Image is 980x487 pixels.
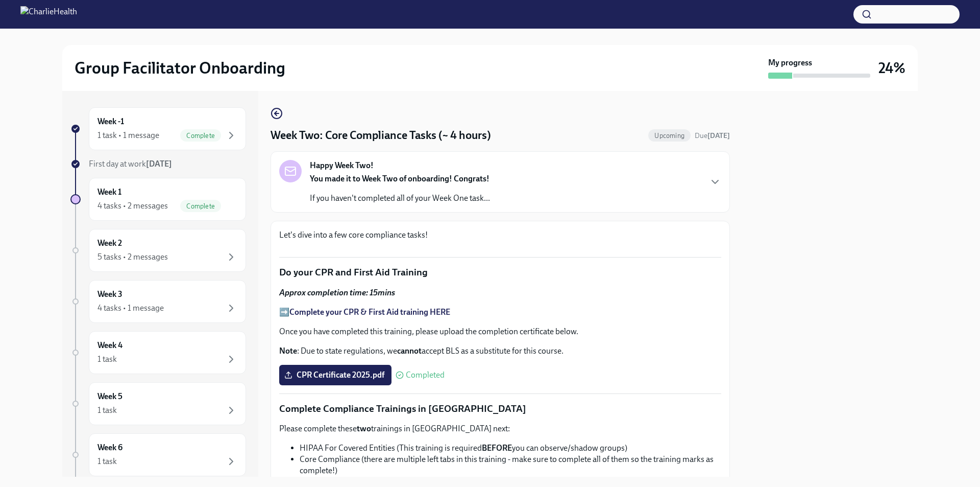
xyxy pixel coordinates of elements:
p: Please complete these trainings in [GEOGRAPHIC_DATA] next: [279,423,721,434]
h6: Week 2 [97,238,122,249]
h6: Week 5 [97,391,122,402]
p: : Due to state regulations, we accept BLS as a substitute for this course. [279,345,721,357]
span: October 20th, 2025 10:00 [695,131,730,141]
div: 1 task [97,405,117,416]
li: Core Compliance (there are multiple left tabs in this training - make sure to complete all of the... [300,454,721,476]
div: 4 tasks • 1 message [97,303,164,314]
strong: [DATE] [707,131,730,140]
strong: My progress [768,57,812,68]
a: Week 14 tasks • 2 messagesComplete [70,178,246,221]
p: Do your CPR and First Aid Training [279,266,721,279]
div: 1 task • 1 message [97,130,159,141]
p: Complete Compliance Trainings in [GEOGRAPHIC_DATA] [279,402,721,415]
span: Completed [406,371,445,379]
strong: Note [279,346,297,356]
span: Upcoming [648,132,691,140]
strong: Approx completion time: 15mins [279,288,395,297]
a: Week 51 task [70,382,246,425]
strong: Happy Week Two! [310,160,374,171]
span: CPR Certificate 2025.pdf [286,370,384,380]
strong: cannot [397,346,422,356]
strong: [DATE] [146,159,172,169]
a: Week 25 tasks • 2 messages [70,229,246,272]
div: 4 tasks • 2 messages [97,200,168,212]
h3: 24% [878,59,905,77]
strong: You made it to Week Two of onboarding! Congrats! [310,174,489,183]
a: Week 61 task [70,433,246,476]
h2: Group Facilitator Onboarding [75,58,285,78]
img: CharlieHealth [20,6,77,22]
span: Complete [180,132,221,140]
p: If you haven't completed all of your Week One task... [310,193,490,204]
a: Week 41 task [70,331,246,374]
a: First day at work[DATE] [70,158,246,170]
span: First day at work [89,159,172,169]
li: HIPAA For Covered Entities (This training is required you can observe/shadow groups) [300,443,721,454]
h6: Week -1 [97,116,124,127]
div: 1 task [97,354,117,365]
p: ➡️ [279,307,721,318]
div: 1 task [97,456,117,467]
span: Complete [180,202,221,210]
p: Let's dive into a few core compliance tasks! [279,229,721,241]
h6: Week 4 [97,340,122,351]
strong: BEFORE [482,443,512,453]
a: Complete your CPR & First Aid training HERE [289,307,450,317]
h6: Week 3 [97,289,122,300]
strong: two [357,424,371,433]
div: 5 tasks • 2 messages [97,251,168,263]
h6: Week 1 [97,187,121,198]
h4: Week Two: Core Compliance Tasks (~ 4 hours) [271,128,491,143]
h6: Week 6 [97,442,122,453]
span: Due [695,131,730,140]
a: Week 34 tasks • 1 message [70,280,246,323]
a: Week -11 task • 1 messageComplete [70,107,246,150]
p: Once you have completed this training, please upload the completion certificate below. [279,326,721,337]
label: CPR Certificate 2025.pdf [279,365,391,385]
